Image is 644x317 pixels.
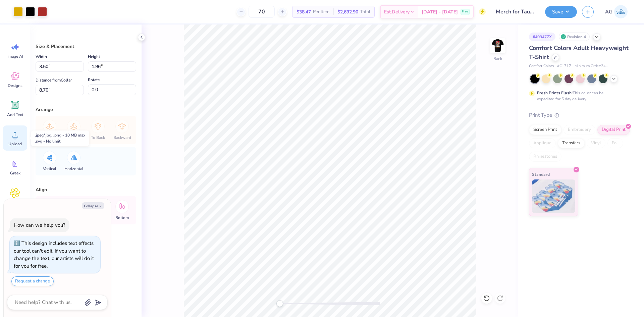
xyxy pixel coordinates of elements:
span: Bottom [115,215,129,220]
span: Add Text [7,112,23,117]
div: Applique [529,138,556,148]
div: .svg - No limit [35,138,85,144]
button: Request a change [11,276,54,286]
span: Designs [8,83,22,88]
button: Save [545,6,577,18]
img: Standard [532,179,575,213]
div: Size & Placement [36,43,136,50]
div: Accessibility label [276,300,283,307]
div: Arrange [36,106,136,113]
span: Free [462,9,468,14]
span: Minimum Order: 24 + [575,63,608,69]
div: Screen Print [529,125,561,135]
div: Foil [607,138,623,148]
button: Collapse [82,202,104,209]
div: Print Type [529,111,631,119]
input: Untitled Design [491,5,540,18]
div: # 403477X [529,33,555,41]
span: $38.47 [297,8,311,15]
div: Embroidery [563,125,595,135]
span: Est. Delivery [384,8,410,15]
label: Height [88,53,100,61]
div: Back [493,56,502,62]
span: Vertical [43,166,56,171]
span: Comfort Colors Adult Heavyweight T-Shirt [529,44,629,61]
label: Width [36,53,47,61]
div: Revision 4 [559,33,590,41]
span: Total [360,8,370,15]
a: AG [602,5,631,18]
div: .jpeg/.jpg, .png - 10 MB max [35,132,85,138]
label: Rotate [88,76,100,84]
span: Greek [10,170,20,176]
input: – – [249,6,275,18]
span: $2,692.90 [337,8,358,15]
span: [DATE] - [DATE] [422,8,458,15]
div: This color can be expedited for 5 day delivery. [537,90,620,102]
strong: Fresh Prints Flash: [537,90,573,96]
img: Back [491,39,504,52]
div: How can we help you? [14,222,65,228]
div: This design includes text effects our tool can't edit. If you want to change the text, our artist... [14,240,94,269]
div: Transfers [558,138,585,148]
div: Rhinestones [529,152,561,162]
span: Standard [532,171,550,178]
span: Horizontal [64,166,84,171]
div: Vinyl [587,138,605,148]
span: Image AI [7,54,23,59]
span: Upload [8,141,22,147]
img: Aljosh Eyron Garcia [614,5,628,18]
span: Comfort Colors [529,63,554,69]
div: Align [36,186,136,193]
span: # C1717 [557,63,571,69]
div: Digital Print [597,125,630,135]
span: Per Item [313,8,329,15]
span: AG [605,8,612,16]
label: Distance from Collar [36,76,72,84]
